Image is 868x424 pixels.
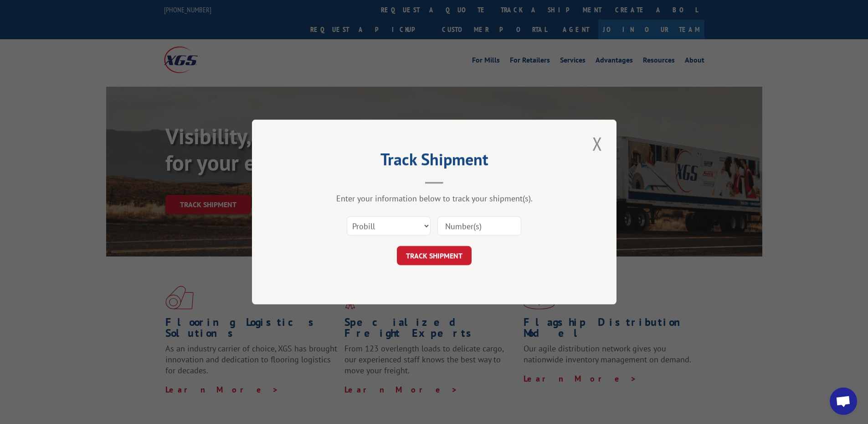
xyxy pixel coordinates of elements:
a: Open chat [830,387,857,415]
div: Enter your information below to track your shipment(s). [298,193,571,204]
button: TRACK SHIPMENT [397,246,472,265]
input: Number(s) [437,216,521,236]
button: Close modal [590,131,605,156]
h2: Track Shipment [298,153,571,170]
